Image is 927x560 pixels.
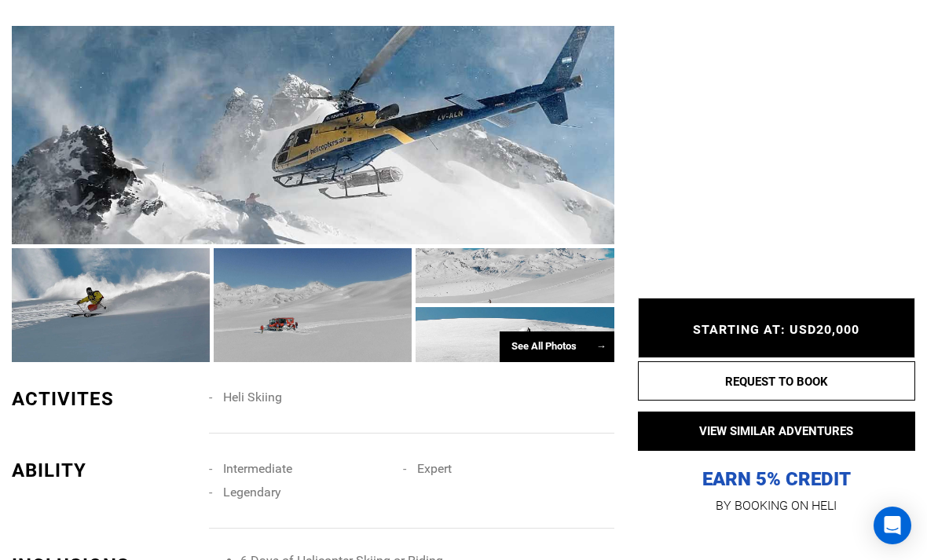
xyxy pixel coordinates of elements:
span: Heli Skiing [223,390,282,404]
span: → [596,340,606,352]
span: Intermediate [223,461,292,476]
span: Expert [417,461,452,476]
span: STARTING AT: USD20,000 [693,323,859,338]
button: VIEW SIMILAR ADVENTURES [638,412,915,451]
div: ACTIVITES [12,386,197,412]
button: REQUEST TO BOOK [638,361,915,401]
p: BY BOOKING ON HELI [638,495,915,517]
p: EARN 5% CREDIT [638,310,915,492]
div: Open Intercom Messenger [874,507,911,544]
div: See All Photos [500,331,614,362]
span: Legendary [223,485,281,500]
div: ABILITY [12,457,197,484]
